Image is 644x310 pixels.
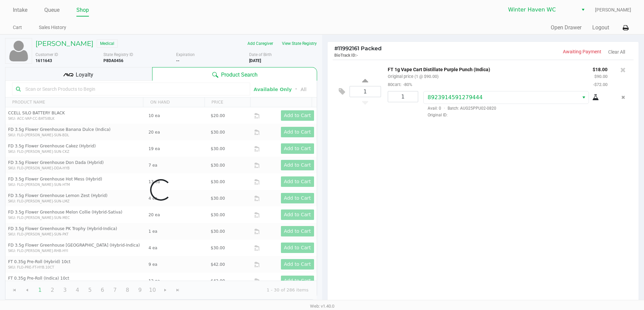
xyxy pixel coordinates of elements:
span: Product Search [221,71,258,79]
span: Original ID: [423,112,607,118]
p: FT 1g Vape Cart Distillate Purple Punch (Indica) [388,65,582,72]
button: Clear All [608,49,625,56]
span: - [356,53,358,58]
span: Winter Haven WC [508,6,574,14]
button: Open Drawer [551,24,581,32]
a: Queue [44,5,59,15]
button: Logout [592,24,609,32]
button: Remove the package from the orderLine [619,91,628,104]
button: Select [578,4,588,16]
span: Web: v1.40.0 [310,304,334,309]
span: BioTrack ID: [334,53,356,58]
span: State Registry ID [103,52,133,57]
b: P8DA0456 [103,58,123,63]
span: # [334,45,338,52]
b: 1611643 [35,58,52,63]
button: Add Caregiver [243,38,278,49]
span: Medical [97,39,118,48]
span: -80% [401,82,412,87]
span: Avail: 0 Batch: AUG25PPU02-0820 [423,106,496,111]
span: Loyalty [76,71,93,79]
small: Original price (1 @ $90.00) [388,74,438,79]
p: $18.00 [593,65,607,72]
span: 8923914591279444 [428,94,483,101]
b: [DATE] [249,58,261,63]
small: 80cart: [388,82,412,87]
span: Date of Birth [249,52,272,57]
a: Sales History [39,23,66,32]
h5: [PERSON_NAME] [35,39,93,48]
p: Awaiting Payment [483,48,601,55]
small: $90.00 [594,74,607,79]
button: View State Registry [278,38,317,49]
b: -- [176,58,180,63]
a: Intake [13,5,27,15]
div: Data table [5,97,317,281]
a: Cart [13,23,22,32]
small: -$72.00 [593,82,607,87]
span: · [441,106,448,111]
button: Select [579,91,589,104]
span: [PERSON_NAME] [595,6,631,13]
span: Expiration [176,52,195,57]
span: 11992161 Packed [334,45,382,52]
a: Shop [76,5,89,15]
span: Customer ID [35,52,58,57]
